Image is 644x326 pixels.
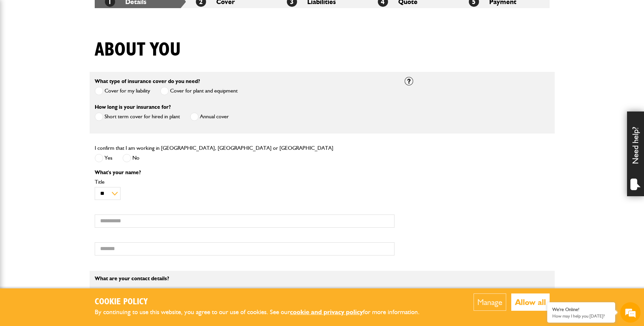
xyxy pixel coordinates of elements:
[35,38,114,47] div: Chat with us now
[9,63,124,78] input: Enter your last name
[290,308,363,316] a: cookie and privacy policy
[95,154,112,162] label: Yes
[160,87,238,95] label: Cover for plant and equipment
[95,87,150,95] label: Cover for my liability
[474,293,506,311] button: Manage
[95,179,394,185] label: Title
[95,39,181,61] h1: About you
[95,297,431,307] h2: Cookie Policy
[95,113,180,121] label: Short term cover for hired in plant
[95,170,394,175] p: What's your name?
[9,83,124,98] input: Enter your email address
[95,307,431,318] p: By continuing to use this website, you agree to our use of cookies. See our for more information.
[95,145,333,151] label: I confirm that I am working in [GEOGRAPHIC_DATA], [GEOGRAPHIC_DATA] or [GEOGRAPHIC_DATA]
[92,209,123,218] em: Start Chat
[9,123,124,203] textarea: Type your message and hit 'Enter'
[627,111,644,196] div: Need help?
[95,104,171,110] label: How long is your insurance for?
[12,38,29,47] img: d_20077148190_company_1631870298795_20077148190
[511,293,550,311] button: Allow all
[9,103,124,118] input: Enter your phone number
[552,313,610,319] p: How may I help you today?
[190,113,229,121] label: Annual cover
[111,3,128,20] div: Minimize live chat window
[123,154,140,162] label: No
[95,79,200,84] label: What type of insurance cover do you need?
[552,307,610,312] div: We're Online!
[95,276,394,281] p: What are your contact details?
